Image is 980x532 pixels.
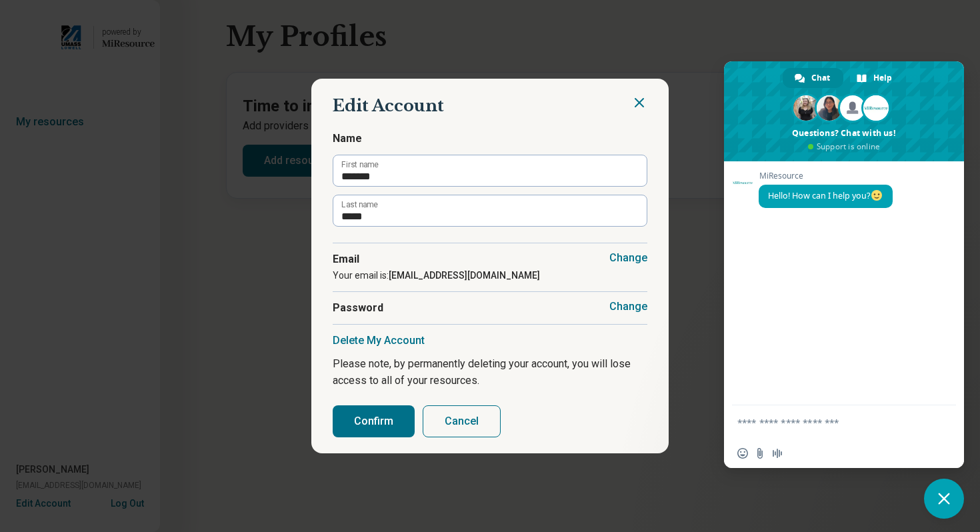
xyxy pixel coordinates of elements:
[333,405,415,437] button: Confirm
[333,270,540,281] span: Your email is:
[609,251,647,265] button: Change
[609,300,647,313] button: Change
[333,355,647,389] p: Please note, by permanently deleting your account, you will lose access to all of your resources.
[333,300,647,316] span: Password
[631,95,647,111] button: Close
[333,334,425,347] button: Delete My Account
[389,270,540,281] strong: [EMAIL_ADDRESS][DOMAIN_NAME]
[333,95,647,117] h2: Edit Account
[333,251,647,267] span: Email
[423,405,501,437] button: Cancel
[333,131,647,147] span: Name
